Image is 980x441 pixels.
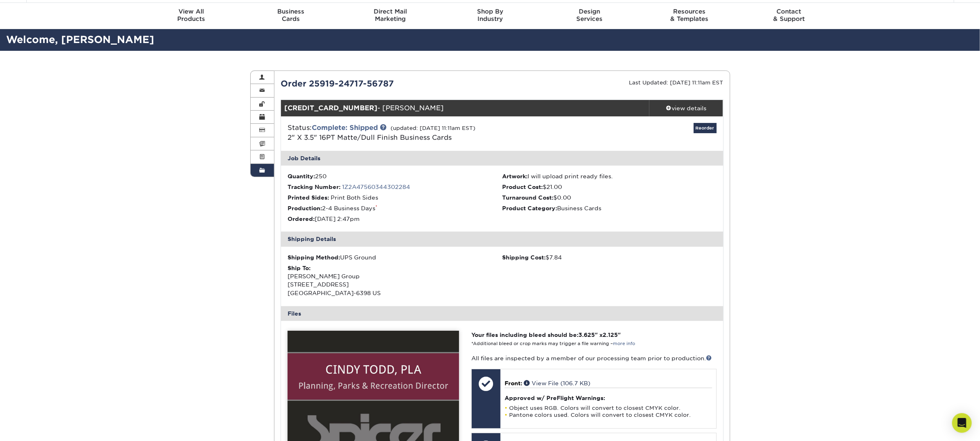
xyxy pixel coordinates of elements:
[241,3,340,29] a: BusinessCards
[340,3,440,29] a: Direct MailMarketing
[241,8,340,15] span: Business
[540,8,640,23] div: Services
[578,332,595,338] span: 3.625
[739,3,839,29] a: Contact& Support
[288,215,502,223] li: [DATE] 2:47pm
[440,3,540,29] a: Shop ByIndustry
[288,253,502,261] div: UPS Ground
[502,193,717,202] li: $0.00
[281,232,723,246] div: Shipping Details
[440,8,540,23] div: Industry
[281,151,723,166] div: Job Details
[312,124,378,132] a: Complete: Shipped
[340,8,440,23] div: Marketing
[391,125,475,131] small: (updated: [DATE] 11:11am EST)
[649,104,723,112] div: view details
[288,204,502,212] li: 2-4 Business Days
[613,341,635,346] a: more info
[288,205,322,211] strong: Production:
[502,173,528,180] strong: Artwork:
[694,123,717,133] a: Reorder
[440,8,540,15] span: Shop By
[502,253,717,261] div: $7.84
[142,3,241,29] a: View AllProducts
[739,8,839,15] span: Contact
[471,354,716,362] p: All files are inspected by a member of our processing team prior to production.
[739,8,839,23] div: & Support
[505,405,712,411] li: Object uses RGB. Colors will convert to closest CMYK color.
[502,205,557,211] strong: Product Category:
[649,100,723,116] a: view details
[331,194,378,201] span: Print Both Sides
[952,413,972,433] div: Open Intercom Messenger
[640,3,739,29] a: Resources& Templates
[281,100,649,116] div: - [PERSON_NAME]
[288,254,340,261] strong: Shipping Method:
[505,411,712,418] li: Pantone colors used. Colors will convert to closest CMYK color.
[502,194,553,201] strong: Turnaround Cost:
[629,80,724,86] small: Last Updated: [DATE] 11:11am EST
[288,194,329,201] strong: Printed Sides:
[502,184,543,190] strong: Product Cost:
[288,265,311,271] strong: Ship To:
[288,184,340,190] strong: Tracking Number:
[502,254,546,261] strong: Shipping Cost:
[142,8,241,15] span: View All
[288,172,502,180] li: 250
[288,173,315,180] strong: Quantity:
[288,216,315,222] strong: Ordered:
[505,395,712,401] h4: Approved w/ PreFlight Warnings:
[603,332,618,338] span: 2.125
[281,306,723,321] div: Files
[342,184,410,190] a: 1Z2A47560344302284
[471,341,635,346] small: *Additional bleed or crop marks may trigger a file warning –
[540,8,640,15] span: Design
[274,77,502,90] div: Order 25919-24717-56787
[241,8,340,23] div: Cards
[340,8,440,15] span: Direct Mail
[505,380,522,386] span: Front:
[502,204,717,212] li: Business Cards
[524,380,590,386] a: View File (106.7 KB)
[502,172,717,180] li: I will upload print ready files.
[288,134,452,141] a: 2" X 3.5" 16PT Matte/Dull Finish Business Cards
[640,8,739,23] div: & Templates
[471,332,621,338] strong: Your files including bleed should be: " x "
[288,264,502,298] div: [PERSON_NAME] Group [STREET_ADDRESS] [GEOGRAPHIC_DATA]-6398 US
[540,3,640,29] a: DesignServices
[142,8,241,23] div: Products
[640,8,739,15] span: Resources
[281,123,576,143] div: Status:
[502,183,717,191] li: $21.00
[284,104,377,112] strong: [CREDIT_CARD_NUMBER]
